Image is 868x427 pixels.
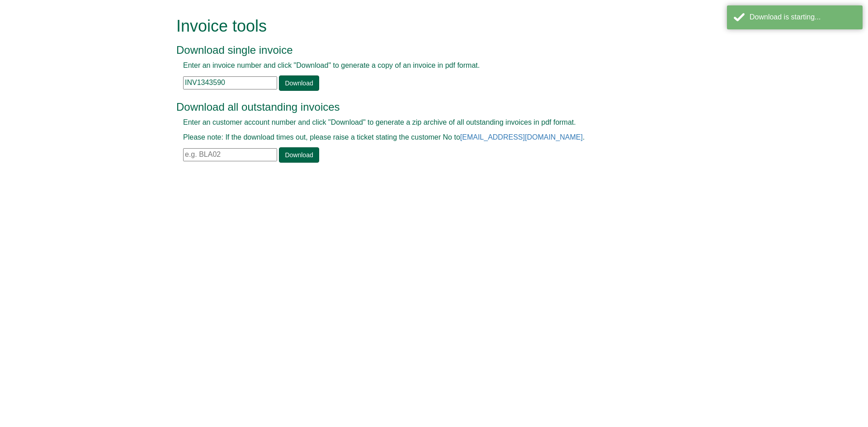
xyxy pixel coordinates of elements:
[183,61,665,71] p: Enter an invoice number and click "Download" to generate a copy of an invoice in pdf format.
[183,117,665,128] p: Enter an customer account number and click "Download" to generate a zip archive of all outstandin...
[183,132,665,143] p: Please note: If the download times out, please raise a ticket stating the customer No to .
[279,75,319,91] a: Download
[176,17,671,35] h1: Invoice tools
[176,101,671,113] h3: Download all outstanding invoices
[183,148,277,161] input: e.g. BLA02
[750,12,856,23] div: Download is starting...
[460,133,583,141] a: [EMAIL_ADDRESS][DOMAIN_NAME]
[183,76,277,89] input: e.g. INV1234
[176,44,671,56] h3: Download single invoice
[279,147,319,163] a: Download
